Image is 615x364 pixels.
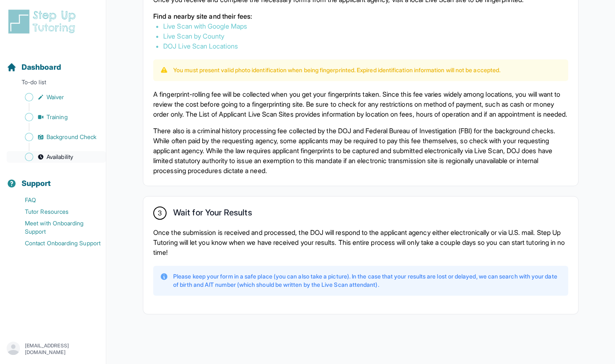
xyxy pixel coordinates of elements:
[7,342,99,357] button: [EMAIL_ADDRESS][DOMAIN_NAME]
[163,42,238,50] a: DOJ Live Scan Locations
[7,194,106,206] a: FAQ
[173,66,500,74] p: You must present valid photo identification when being fingerprinted. Expired identification info...
[22,61,61,73] span: Dashboard
[7,61,61,73] a: Dashboard
[153,126,568,176] p: There also is a criminal history processing fee collected by the DOJ and Federal Bureau of Invest...
[7,111,106,123] a: Training
[153,11,568,21] p: Find a nearby site and their fees:
[47,93,64,101] span: Waiver
[173,208,252,221] h2: Wait for Your Results
[173,272,561,289] p: Please keep your form in a safe place (you can also take a picture). In the case that your result...
[163,22,247,30] a: Live Scan with Google Maps
[7,217,106,237] a: Meet with Onboarding Support
[47,153,73,161] span: Availability
[7,151,106,163] a: Availability
[153,89,568,119] p: A fingerprint-rolling fee will be collected when you get your fingerprints taken. Since this fee ...
[163,32,224,40] a: Live Scan by County
[158,208,162,218] span: 3
[7,131,106,143] a: Background Check
[7,237,106,249] a: Contact Onboarding Support
[7,8,81,35] img: logo
[7,206,106,217] a: Tutor Resources
[153,227,568,257] p: Once the submission is received and processed, the DOJ will respond to the applicant agency eithe...
[25,342,99,356] p: [EMAIL_ADDRESS][DOMAIN_NAME]
[47,133,96,141] span: Background Check
[3,48,103,76] button: Dashboard
[3,78,103,90] p: To-do list
[47,113,68,121] span: Training
[22,178,51,189] span: Support
[7,91,106,103] a: Waiver
[3,164,103,193] button: Support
